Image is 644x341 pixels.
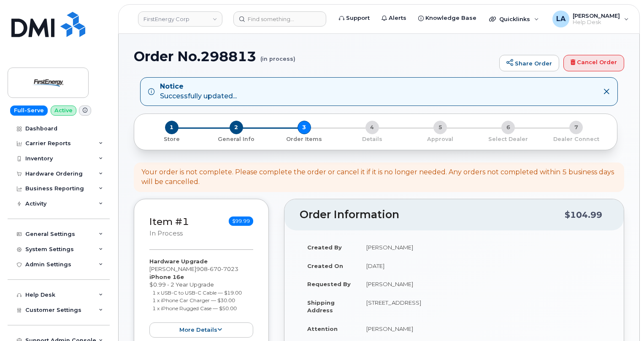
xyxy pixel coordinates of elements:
small: in process [149,230,183,237]
div: $104.99 [565,207,602,223]
small: (in process) [260,49,295,62]
small: 1 x iPhone Car Charger — $30.00 [152,297,235,303]
strong: Notice [160,82,237,92]
p: Store [144,135,199,143]
span: $99.99 [229,217,253,226]
small: 1 x USB-C to USB-C Cable — $19.00 [152,290,242,296]
span: 670 [208,265,221,272]
strong: Created On [307,263,343,269]
strong: Hardware Upgrade [149,258,208,265]
strong: iPhone 16e [149,273,184,280]
span: 7023 [221,265,238,272]
strong: Attention [307,325,338,332]
h1: Order No.298813 [134,49,495,64]
a: Item #1 [149,216,189,227]
a: 1 Store [141,134,202,143]
h2: Order Information [300,209,565,221]
small: 1 x iPhone Rugged Case — $50.00 [152,305,237,311]
span: 908 [196,265,238,272]
span: 1 [165,121,179,134]
div: Your order is not complete. Please complete the order or cancel it if it is no longer needed. Any... [141,168,617,187]
td: [STREET_ADDRESS] [359,293,609,319]
div: Successfully updated... [160,82,237,101]
td: [PERSON_NAME] [359,319,609,338]
td: [DATE] [359,257,609,275]
span: 2 [230,121,243,134]
strong: Shipping Address [307,299,335,314]
a: 2 General Info [202,134,270,143]
strong: Created By [307,244,342,251]
button: more details [149,322,253,338]
td: [PERSON_NAME] [359,238,609,257]
a: Share Order [499,55,559,72]
div: [PERSON_NAME] $0.99 - 2 Year Upgrade [149,257,253,338]
p: General Info [206,135,267,143]
strong: Requested By [307,281,351,287]
a: Cancel Order [563,55,624,72]
td: [PERSON_NAME] [359,275,609,293]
